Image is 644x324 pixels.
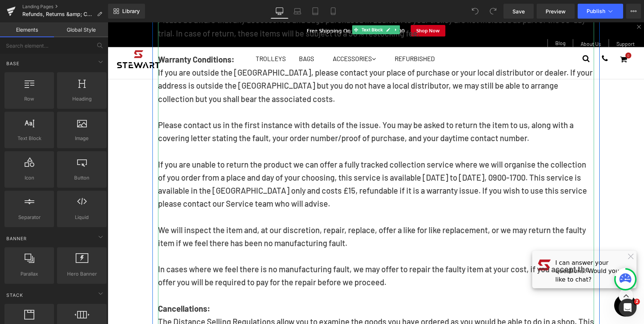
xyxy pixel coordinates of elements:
span: Icon [7,174,52,182]
span: Hero Banner [59,270,104,278]
a: Global Style [54,22,108,37]
span: Row [7,95,52,103]
span: Refunds, Returns &amp; Cancellations [22,11,94,17]
span: Text Block [7,134,52,142]
p: In cases where we feel there is no manufacturing fault, we may offer to repair the faulty item at... [50,240,486,280]
span: Text Block [252,3,277,12]
iframe: Intercom live chat [619,299,637,317]
span: Stack [6,292,24,299]
span: Banner [6,235,28,242]
p: Please contact us in the first instance with details of the issue. You may be asked to return the... [50,96,486,122]
strong: Warranty Conditions: [50,32,127,42]
span: Image [59,134,104,142]
span: Button [59,174,104,182]
a: Mobile [324,4,342,19]
span: Liquid [59,213,104,221]
button: Redo [486,4,501,19]
p: We will inspect the item and, at our discretion, repair, replace, offer a like for like replaceme... [50,201,486,227]
a: Laptop [288,4,306,19]
a: Desktop [271,4,288,19]
span: Base [6,60,20,67]
span: Save [512,7,525,15]
strong: Cancellations: [50,281,102,291]
span: Library [122,8,140,15]
a: Preview [537,4,575,19]
span: 2 [634,299,640,305]
span: Preview [546,7,566,15]
span: Separator [7,213,52,221]
button: Undo [468,4,483,19]
span: Heading [59,95,104,103]
a: Tablet [306,4,324,19]
p: If you are outside the [GEOGRAPHIC_DATA], please contact your place of purchase or your local dis... [50,31,486,83]
button: Publish [578,4,623,19]
span: Publish [587,8,605,14]
span: Parallax [7,270,52,278]
p: If you are unable to return the product we can offer a fully tracked collection service where we ... [50,136,486,188]
a: New Library [108,4,145,19]
button: More [626,4,641,19]
a: Landing Pages [22,4,108,10]
a: Expand / Collapse [284,3,292,12]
